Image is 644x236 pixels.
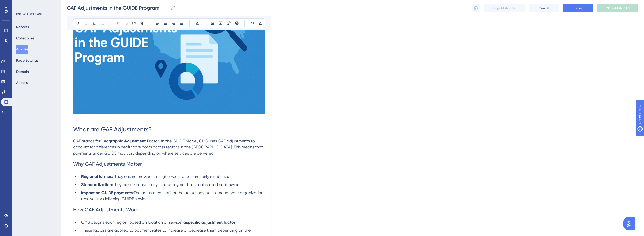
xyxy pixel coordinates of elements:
span: How GAF Adjustments Work [73,207,138,213]
span: CMS assigns each region (based on location of service) a [81,220,186,225]
span: Publish in EN [612,6,630,10]
span: Need Help? [12,1,32,7]
button: Save [563,4,593,12]
div: KNOWLEDGE BASE [16,12,43,16]
button: Unpublish in EN [484,4,525,12]
span: Why GAF Adjustments Matter [73,161,142,167]
strong: Impact on GUIDE payments: [81,190,134,195]
button: Reports [16,22,29,31]
span: Save [575,6,582,10]
span: Cancel [539,6,549,10]
iframe: UserGuiding AI Assistant Launcher [623,216,638,231]
span: They create consistency in how payments are calculated nationwide. [113,182,240,187]
span: The adjustments affect the actual payment amount your organization receives for delivering GUIDE ... [81,190,264,201]
span: What are GAF Adjustments? [73,126,152,133]
button: Articles [16,45,28,54]
strong: Geographic Adjustment Factor [100,139,159,143]
strong: specific adjustment factor [186,220,235,225]
span: . In the GUIDE Model, CMS uses GAF adjustments to account for differences in healthcare costs acr... [73,139,264,156]
button: Domain [16,67,29,76]
button: Publish in EN [597,4,638,12]
span: They ensure providers in higher-cost areas are fairly reimbursed. [114,174,232,179]
button: Access [16,78,28,87]
span: . [235,220,236,225]
input: Article Name [67,4,169,11]
span: GAF stands for [73,139,100,143]
button: Cancel [529,4,559,12]
button: Categories [16,33,34,43]
span: Unpublish in EN [493,6,515,10]
strong: Standardization: [81,182,113,187]
button: Page Settings [16,56,38,65]
strong: Regional fairness: [81,174,114,179]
